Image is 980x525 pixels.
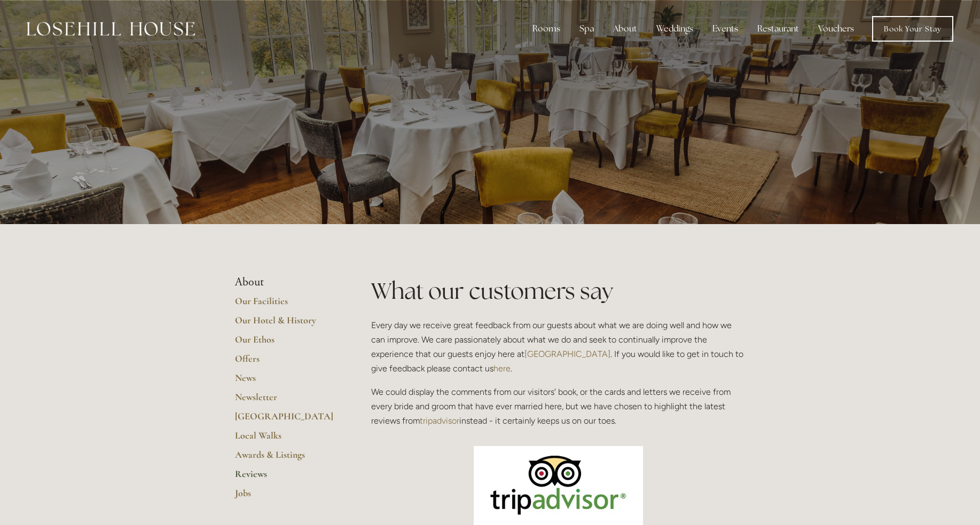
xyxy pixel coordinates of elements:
a: News [235,372,337,391]
a: Awards & Listings [235,449,337,468]
p: We could display the comments from our visitors' book, or the cards and letters we receive from e... [371,385,746,428]
div: Rooms [524,18,569,39]
a: Jobs [235,487,337,506]
a: Our Hotel & History [235,314,337,333]
a: Vouchers [810,18,863,39]
div: About [605,18,646,39]
li: About [235,275,337,289]
a: Our Ethos [235,333,337,353]
a: Our Facilities [235,295,337,314]
a: [GEOGRAPHIC_DATA] [235,410,337,429]
img: Losehill House [27,22,195,36]
div: Weddings [648,18,702,39]
p: Every day we receive great feedback from our guests about what we are doing well and how we can i... [371,318,746,376]
div: Events [704,18,747,39]
h1: What our customers say [371,275,746,307]
a: Offers [235,353,337,372]
a: Newsletter [235,391,337,410]
a: here [493,363,511,373]
a: Reviews [235,468,337,487]
div: Restaurant [749,18,807,39]
a: Book Your Stay [872,16,953,42]
div: Spa [571,18,602,39]
a: [GEOGRAPHIC_DATA] [524,349,610,359]
a: tripadvisor [420,416,459,426]
a: Local Walks [235,429,337,449]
